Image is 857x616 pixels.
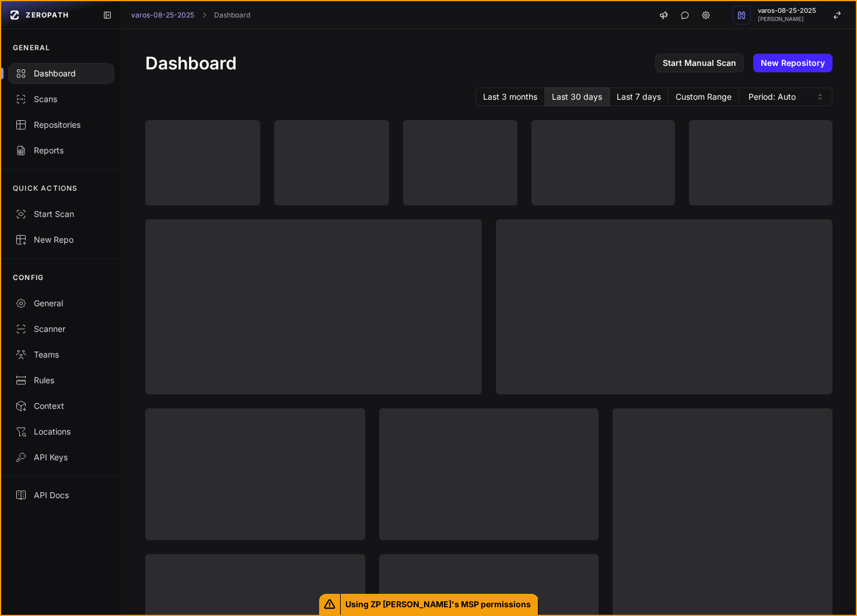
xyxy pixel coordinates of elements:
h1: Dashboard [145,52,237,73]
button: Last 30 days [545,87,610,106]
a: API Keys [1,444,121,470]
a: Repositories [1,112,121,138]
div: General [15,297,107,309]
div: Rules [15,374,107,386]
a: API Docs [1,482,121,508]
a: ZEROPATH [6,6,93,24]
a: Context [1,393,121,419]
a: New Repository [753,54,832,72]
button: Custom Range [669,87,739,106]
span: Using ZP [PERSON_NAME]'s MSP permissions [341,594,538,615]
a: Dashboard [214,10,250,20]
div: Scans [15,93,107,105]
a: New Repo [1,227,121,253]
div: Teams [15,349,107,360]
a: Locations [1,419,121,444]
button: Last 7 days [610,87,669,106]
p: CONFIG [13,273,44,282]
svg: caret sort, [816,92,825,101]
a: General [1,290,121,316]
svg: chevron right, [200,11,208,19]
div: Context [15,400,107,412]
button: Last 3 months [475,87,545,106]
a: Dashboard [1,61,121,86]
div: Repositories [15,119,107,131]
div: API Keys [15,452,107,463]
a: Reports [1,138,121,163]
a: varos-08-25-2025 [131,10,194,20]
div: Scanner [15,323,107,335]
span: ZEROPATH [26,10,69,20]
div: API Docs [15,489,107,501]
div: New Repo [15,234,107,246]
button: Start Scan [1,201,121,227]
span: Period: Auto [748,91,796,103]
a: Rules [1,367,121,393]
a: Scans [1,86,121,112]
p: GENERAL [13,43,50,52]
div: Start Scan [15,208,107,220]
a: Teams [1,342,121,367]
p: QUICK ACTIONS [13,184,78,193]
div: Dashboard [15,68,107,79]
button: varos-08-25-2025 [PERSON_NAME] [725,1,856,29]
span: varos-08-25-2025 [758,8,816,14]
div: Reports [15,145,107,156]
a: Start Manual Scan [655,54,744,72]
div: Locations [15,426,107,437]
nav: breadcrumb [131,10,250,20]
span: [PERSON_NAME] [758,16,816,22]
a: Scanner [1,316,121,342]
